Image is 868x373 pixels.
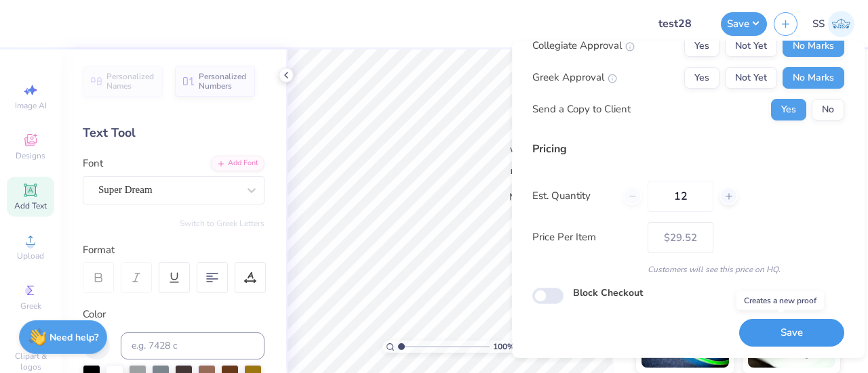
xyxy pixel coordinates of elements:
[532,229,637,245] label: Price Per Item
[50,331,98,344] strong: Need help?
[493,341,515,353] span: 100 %
[15,100,47,111] span: Image AI
[725,66,777,88] button: Not Yet
[106,72,155,91] span: Personalized Names
[783,66,844,88] button: No Marks
[573,285,643,299] label: Block Checkout
[199,72,247,91] span: Personalized Numbers
[648,180,713,211] input: – –
[736,291,824,310] div: Creates a new proof
[771,98,806,120] button: Yes
[532,38,635,53] div: Collegiate Approval
[812,98,844,120] button: No
[812,11,854,37] a: SS
[684,35,719,56] button: Yes
[532,263,844,275] div: Customers will see this price on HQ.
[725,35,777,56] button: Not Yet
[83,124,264,142] div: Text Tool
[7,351,54,372] span: Clipart & logos
[532,140,844,156] div: Pricing
[532,102,631,117] div: Send a Copy to Client
[532,188,613,204] label: Est. Quantity
[721,12,767,36] button: Save
[532,70,617,85] div: Greek Approval
[828,11,854,37] img: Shefali Sharma
[83,242,266,258] div: Format
[648,10,714,37] input: Untitled Design
[739,319,844,347] button: Save
[121,332,264,359] input: e.g. 7428 c
[16,150,45,161] span: Designs
[684,66,719,88] button: Yes
[180,218,264,229] button: Switch to Greek Letters
[17,250,44,261] span: Upload
[14,200,47,211] span: Add Text
[83,156,103,171] label: Font
[211,156,264,171] div: Add Font
[20,301,41,311] span: Greek
[812,16,825,32] span: SS
[783,35,844,56] button: No Marks
[83,307,264,322] div: Color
